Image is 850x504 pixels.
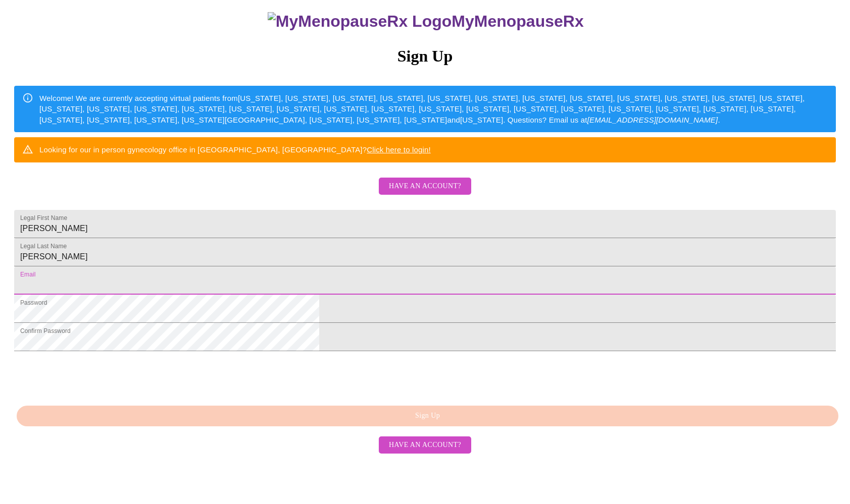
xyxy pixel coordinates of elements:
span: Have an account? [389,180,461,193]
h3: Sign Up [14,47,836,66]
a: Have an account? [376,439,474,448]
a: Have an account? [376,188,474,197]
img: MyMenopauseRx Logo [268,12,452,31]
div: Looking for our in person gynecology office in [GEOGRAPHIC_DATA], [GEOGRAPHIC_DATA]? [39,140,431,159]
iframe: reCAPTCHA [14,356,168,396]
h3: MyMenopauseRx [16,12,836,31]
a: Click here to login! [367,145,431,154]
em: [EMAIL_ADDRESS][DOMAIN_NAME] [587,116,718,124]
div: Welcome! We are currently accepting virtual patients from [US_STATE], [US_STATE], [US_STATE], [US... [39,89,828,129]
span: Have an account? [389,439,461,452]
button: Have an account? [379,178,471,195]
button: Have an account? [379,436,471,454]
